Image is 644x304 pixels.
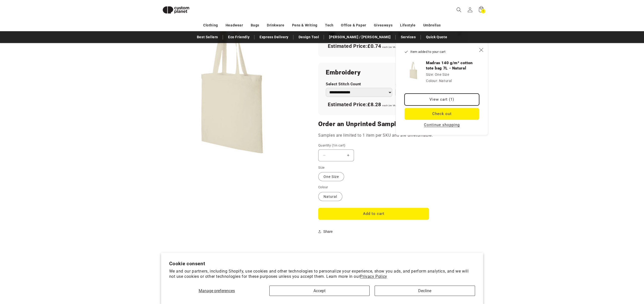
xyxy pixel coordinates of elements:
[558,250,644,304] iframe: Chat Widget
[435,72,449,77] dd: One Size
[326,68,462,77] h2: Embroidery
[405,49,476,54] h2: Item added to your cart
[400,21,415,30] a: Lifestyle
[426,72,434,77] dt: Size:
[269,286,370,296] button: Accept
[296,33,322,42] a: Design Tool
[251,21,259,30] a: Bags
[325,21,333,30] a: Tech
[318,208,429,220] button: Add to cart
[405,94,479,105] a: View cart (1)
[226,21,243,30] a: Headwear
[257,33,291,42] a: Express Delivery
[360,274,387,279] a: Privacy Policy
[395,82,462,87] label: Select Quantity
[423,33,450,42] a: Quick Quote
[318,165,325,170] legend: Size
[169,269,475,279] p: We and our partners, including Shopify, use cookies and other technologies to personalize your ex...
[226,33,252,42] a: Eco Friendly
[318,185,328,190] legend: Colour
[332,143,346,147] span: ( in cart)
[423,21,441,30] a: Umbrellas
[375,286,475,296] button: Decline
[439,79,452,83] dd: Natural
[292,21,317,30] a: Pens & Writing
[199,288,235,293] span: Manage preferences
[169,286,264,296] button: Manage preferences
[422,122,461,127] button: Continue shopping
[327,33,393,42] a: [PERSON_NAME] / [PERSON_NAME]
[318,192,342,201] label: Natural
[326,82,392,87] label: Select Stitch Count
[367,43,381,49] span: £0.74
[318,226,334,237] button: Share
[158,8,306,155] media-gallery: Gallery Viewer
[318,120,469,128] h2: Order an Unprinted Sample
[341,21,366,30] a: Office & Paper
[326,99,462,110] div: Estimated Price:
[267,21,284,30] a: Drinkware
[382,104,398,107] span: each (ex VAT)
[326,41,462,52] div: Estimated Price:
[203,21,218,30] a: Clothing
[398,33,418,42] a: Services
[476,44,487,55] button: Close
[426,60,479,71] h3: Madras 140 g/m² cotton tote bag 7L - Natural
[374,21,392,30] a: Giveaways
[405,62,422,79] img: Madras 140 g/m² cotton tote bag 7L
[318,143,429,148] label: Quantity
[158,2,194,18] img: Custom Planet
[318,132,469,139] p: Samples are limited to 1 item per SKU and are unreturnable.
[333,143,335,147] span: 1
[169,261,475,267] h2: Cookie consent
[426,79,438,83] dt: Colour:
[382,46,398,48] span: each (ex VAT)
[483,9,484,13] span: 1
[396,43,488,135] div: Item added to your cart
[318,172,344,181] label: One Size
[367,101,381,107] span: £8.28
[194,33,221,42] a: Best Sellers
[453,4,464,15] summary: Search
[405,108,479,120] button: Check out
